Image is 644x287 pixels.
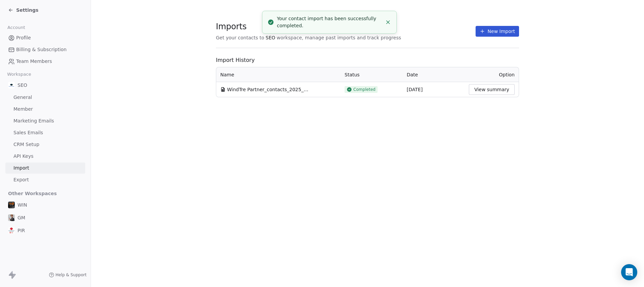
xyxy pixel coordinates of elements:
[476,26,519,37] button: New Import
[49,272,87,278] a: Help & Support
[216,56,519,64] span: Import History
[18,214,25,221] span: GM
[277,15,382,29] div: Your contact import has been successfully completed.
[13,94,32,101] span: General
[266,34,276,41] span: SEO
[16,58,52,65] span: Team Members
[5,44,85,55] a: Billing & Subscription
[5,92,85,103] a: General
[216,34,264,41] span: Get your contacts to
[277,34,401,41] span: workspace, manage past imports and track progress
[8,82,15,88] img: Icona%20StudioSEO_160x160.jpg
[5,127,85,138] a: Sales Emails
[8,202,15,208] img: logo_bp_w3.png
[8,214,15,221] img: consulente_stile_cartoon.jpg
[4,69,34,79] span: Workspace
[4,23,28,33] span: Account
[407,72,418,77] span: Date
[5,151,85,162] a: API Keys
[407,86,461,93] div: [DATE]
[13,117,54,124] span: Marketing Emails
[16,34,31,41] span: Profile
[8,7,38,13] a: Settings
[13,129,43,136] span: Sales Emails
[8,227,15,234] img: logo%20piramis%20vodafone.jpg
[5,174,85,185] a: Export
[5,163,85,174] a: Import
[5,115,85,127] a: Marketing Emails
[469,84,515,95] button: View summary
[18,82,27,88] span: SEO
[16,7,38,13] span: Settings
[56,272,87,278] span: Help & Support
[220,71,234,78] span: Name
[5,104,85,115] a: Member
[18,202,27,208] span: WIN
[621,264,637,280] div: Open Intercom Messenger
[5,32,85,43] a: Profile
[345,72,360,77] span: Status
[13,153,33,160] span: API Keys
[227,86,311,93] span: WindTre Partner_contacts_2025_09_01_08_52_40.csv
[13,165,29,172] span: Import
[353,87,376,92] span: Completed
[18,227,25,234] span: PIR
[16,46,67,53] span: Billing & Subscription
[5,139,85,150] a: CRM Setup
[499,72,515,77] span: Option
[13,106,33,113] span: Member
[13,176,29,183] span: Export
[13,141,39,148] span: CRM Setup
[216,22,401,32] span: Imports
[5,56,85,67] a: Team Members
[384,18,392,27] button: Close toast
[5,188,60,199] span: Other Workspaces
